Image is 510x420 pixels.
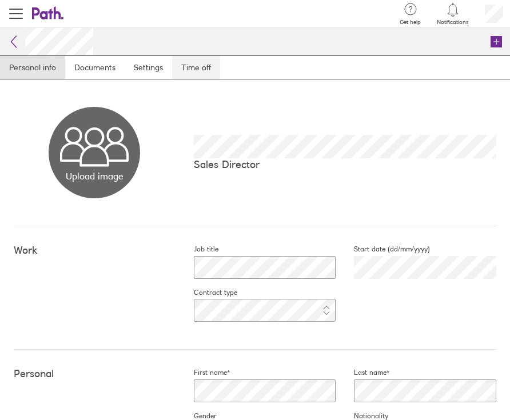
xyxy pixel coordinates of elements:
h4: Work [14,245,176,257]
p: Sales Director [194,158,496,170]
a: Settings [125,56,172,79]
label: First name* [176,368,230,377]
span: Get help [400,19,421,26]
h4: Personal [14,368,176,380]
label: Contract type [176,288,237,297]
a: Documents [65,56,125,79]
a: Time off [172,56,220,79]
span: Notifications [437,19,469,26]
label: Job title [176,245,218,254]
a: Notifications [437,2,469,26]
label: Start date (dd/mm/yyyy) [336,245,430,254]
label: Last name* [336,368,389,377]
